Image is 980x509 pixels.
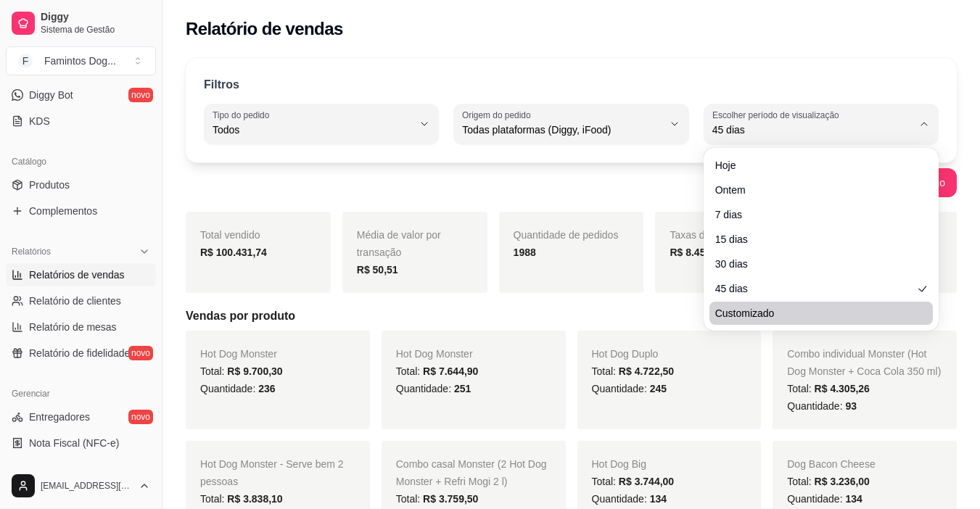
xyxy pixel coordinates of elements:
span: Total: [787,476,870,487]
span: R$ 3.759,50 [423,493,478,505]
span: Total: [592,365,675,377]
strong: R$ 8.455,38 [670,247,725,258]
span: Total: [200,365,283,377]
span: R$ 3.838,10 [227,493,282,505]
span: Ontem [715,183,913,197]
span: Controle de caixa [29,462,108,476]
span: Quantidade de pedidos [514,229,619,241]
span: Quantidade: [592,383,667,394]
span: R$ 4.722,50 [619,365,674,377]
label: Origem do pedido [462,109,535,121]
span: R$ 3.236,00 [815,476,870,487]
span: Hot Dog Big [592,458,646,470]
strong: 1988 [514,247,536,258]
span: R$ 4.305,26 [815,383,870,394]
div: Catálogo [6,150,156,173]
span: Diggy Bot [29,88,73,102]
span: Sistema de Gestão [41,24,150,36]
span: Taxas de entrega [670,229,747,241]
span: 134 [845,493,862,505]
span: Hot Dog Duplo [592,348,659,360]
span: Relatório de mesas [29,320,117,334]
div: Gerenciar [6,382,156,405]
span: R$ 9.700,30 [227,365,282,377]
span: Hoje [715,158,913,173]
span: R$ 7.644,90 [423,365,478,377]
span: Todos [213,123,413,137]
span: 134 [650,493,667,505]
span: Relatório de clientes [29,294,121,308]
h2: Relatório de vendas [186,17,343,41]
span: KDS [29,114,50,128]
span: Combo casal Monster (2 Hot Dog Monster + Refri Mogi 2 l) [396,458,547,487]
span: Diggy [41,11,150,24]
span: Complementos [29,204,97,218]
span: Combo individual Monster (Hot Dog Monster + Coca Cola 350 ml) [787,348,941,377]
span: Produtos [29,178,70,192]
span: 245 [650,383,667,394]
p: Filtros [204,76,239,94]
span: Nota Fiscal (NFC-e) [29,436,119,450]
span: Hot Dog Monster - Serve bem 2 pessoas [200,458,344,487]
span: Hot Dog Monster [200,348,277,360]
button: Select a team [6,46,156,75]
h5: Vendas por produto [186,307,957,325]
span: 7 dias [715,207,913,222]
span: Hot Dog Monster [396,348,473,360]
span: 251 [454,383,471,394]
span: Quantidade: [787,400,857,412]
strong: R$ 100.431,74 [200,247,267,258]
span: F [18,54,33,68]
span: Entregadores [29,410,90,424]
span: 45 dias [715,281,913,296]
span: 236 [258,383,275,394]
span: Quantidade: [592,493,667,505]
strong: R$ 50,51 [357,264,398,276]
span: Relatórios [12,246,51,257]
span: 45 dias [712,123,913,137]
span: Quantidade: [787,493,862,505]
span: Relatórios de vendas [29,268,125,282]
span: [EMAIL_ADDRESS][DOMAIN_NAME] [41,480,133,492]
span: Total: [396,493,479,505]
span: Total: [200,493,283,505]
span: 15 dias [715,232,913,247]
span: Dog Bacon Cheese [787,458,875,470]
label: Tipo do pedido [213,109,274,121]
span: R$ 3.744,00 [619,476,674,487]
span: Total: [396,365,479,377]
span: Customizado [715,306,913,320]
span: Todas plataformas (Diggy, iFood) [462,123,662,137]
span: Total vendido [200,229,260,241]
span: Quantidade: [200,383,276,394]
span: 30 dias [715,257,913,271]
span: Total: [592,476,675,487]
span: Quantidade: [396,383,472,394]
label: Escolher período de visualização [712,109,844,121]
span: Total: [787,383,870,394]
div: Famintos Dog ... [44,54,116,68]
span: Média de valor por transação [357,229,441,258]
span: 93 [845,400,857,412]
span: Relatório de fidelidade [29,346,130,360]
